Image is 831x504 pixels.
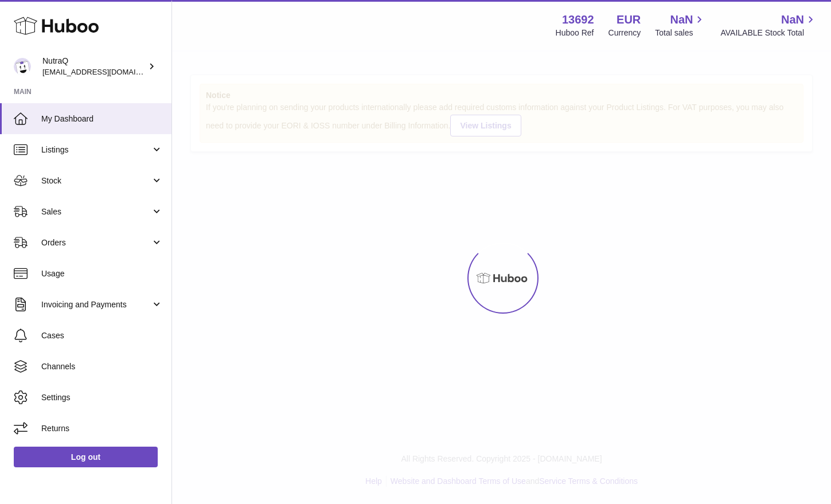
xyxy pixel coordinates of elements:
[41,237,151,248] span: Orders
[41,268,163,279] span: Usage
[655,12,706,38] a: NaN Total sales
[781,12,804,28] span: NaN
[41,392,163,403] span: Settings
[42,67,169,76] span: [EMAIL_ADDRESS][DOMAIN_NAME]
[41,175,151,186] span: Stock
[562,12,594,28] strong: 13692
[42,56,146,77] div: NutraQ
[14,447,158,467] a: Log out
[41,144,151,155] span: Listings
[41,114,163,124] span: My Dashboard
[670,12,693,28] span: NaN
[41,423,163,434] span: Returns
[41,299,151,310] span: Invoicing and Payments
[556,28,594,38] div: Huboo Ref
[720,12,817,38] a: NaN AVAILABLE Stock Total
[41,206,151,217] span: Sales
[720,28,817,38] span: AVAILABLE Stock Total
[41,361,163,372] span: Channels
[655,28,706,38] span: Total sales
[617,12,641,28] strong: EUR
[41,330,163,341] span: Cases
[14,58,31,75] img: log@nutraq.com
[608,28,641,38] div: Currency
